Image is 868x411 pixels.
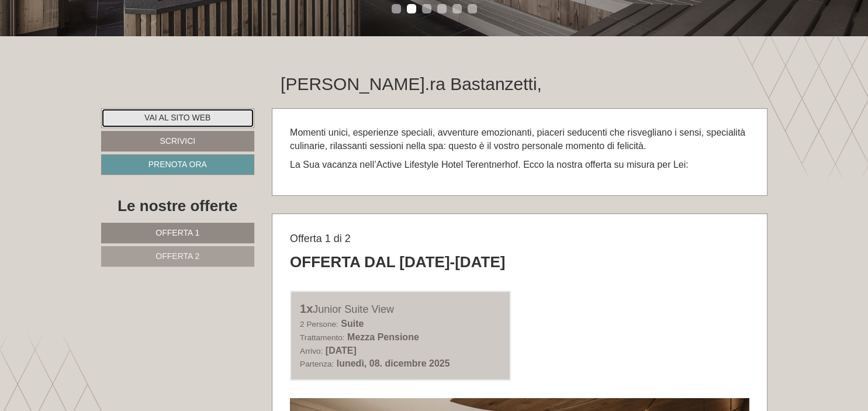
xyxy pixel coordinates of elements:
span: Offerta 1 di 2 [290,233,351,244]
div: Junior Suite View [300,301,501,317]
b: Suite [341,319,364,329]
h1: [PERSON_NAME].ra Bastanzetti, [281,74,542,94]
b: [DATE] [326,346,357,355]
a: Prenota ora [101,154,255,175]
small: Trattamento: [300,333,345,342]
b: lunedì, 08. dicembre 2025 [337,358,450,368]
a: Scrivici [101,131,255,151]
span: Offerta 1 [155,228,199,237]
small: Partenza: [300,360,334,368]
div: Le nostre offerte [101,195,255,217]
p: Momenti unici, esperienze speciali, avventure emozionanti, piaceri seducenti che risvegliano i se... [290,126,749,153]
small: 2 Persone: [300,320,338,329]
b: Mezza Pensione [347,332,419,342]
a: Vai al sito web [101,108,255,128]
small: Arrivo: [300,347,323,355]
b: 1x [300,302,313,315]
span: Offerta 2 [155,251,199,261]
p: La Sua vacanza nell’Active Lifestyle Hotel Terentnerhof. Ecco la nostra offerta su misura per Lei: [290,158,749,172]
div: Offerta dal [DATE]-[DATE] [290,251,505,273]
